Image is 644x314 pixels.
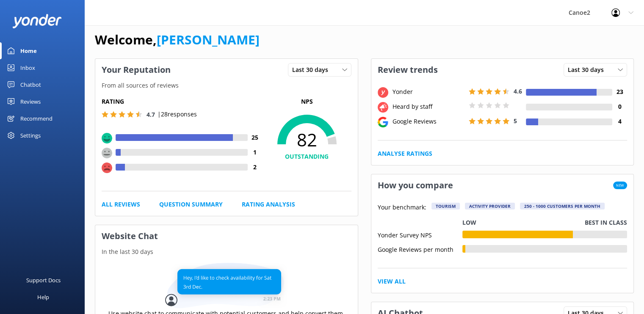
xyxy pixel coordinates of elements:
[165,263,288,309] img: conversation...
[248,163,263,172] h4: 2
[612,87,627,96] h4: 23
[390,87,467,96] div: Yonder
[158,110,197,119] p: | 28 responses
[514,117,517,125] span: 5
[263,152,351,161] h4: OUTSTANDING
[95,59,177,81] h3: Your Reputation
[242,200,295,209] a: Rating Analysis
[263,129,351,150] span: 82
[95,30,260,50] h1: Welcome,
[371,174,459,196] h3: How you compare
[568,65,609,74] span: Last 30 days
[585,218,627,227] p: Best in class
[390,102,467,111] div: Heard by staff
[248,148,263,157] h4: 1
[378,277,406,286] a: View All
[520,203,605,209] div: 250 - 1000 customers per month
[514,87,522,95] span: 4.6
[390,117,467,126] div: Google Reviews
[378,149,432,158] a: Analyse Ratings
[20,42,37,59] div: Home
[371,59,444,81] h3: Review trends
[102,200,140,209] a: All Reviews
[95,247,358,256] p: In the last 30 days
[378,245,462,253] div: Google Reviews per month
[146,110,155,118] span: 4.7
[20,93,41,110] div: Reviews
[37,289,49,306] div: Help
[613,182,627,189] span: New
[20,59,35,76] div: Inbox
[20,76,41,93] div: Chatbot
[431,203,460,209] div: Tourism
[292,65,333,74] span: Last 30 days
[102,97,263,106] h5: Rating
[378,203,426,213] p: Your benchmark:
[462,218,476,227] p: Low
[612,117,627,126] h4: 4
[157,31,260,48] a: [PERSON_NAME]
[263,97,351,106] p: NPS
[26,272,61,289] div: Support Docs
[248,133,263,142] h4: 25
[378,231,462,238] div: Yonder Survey NPS
[20,127,41,144] div: Settings
[13,14,61,28] img: yonder-white-logo.png
[159,200,223,209] a: Question Summary
[95,225,358,247] h3: Website Chat
[95,81,358,90] p: From all sources of reviews
[20,110,53,127] div: Recommend
[612,102,627,111] h4: 0
[465,203,515,209] div: Activity Provider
